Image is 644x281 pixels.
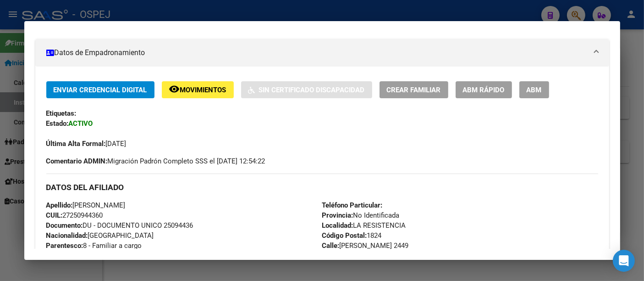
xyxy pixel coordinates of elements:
strong: Calle: [322,242,340,250]
span: [PERSON_NAME] 2449 [322,242,409,250]
strong: Etiquetas: [46,109,77,118]
strong: Estado: [46,119,69,128]
span: Crear Familiar [387,86,441,94]
button: ABM [519,81,549,98]
strong: Provincia: [322,211,353,219]
strong: Apellido: [46,201,73,209]
span: [GEOGRAPHIC_DATA] [46,231,154,240]
span: LA RESISTENCIA [322,221,406,230]
span: [PERSON_NAME] [46,201,126,209]
span: Movimientos [180,86,226,94]
span: ABM [527,86,542,94]
span: Enviar Credencial Digital [54,86,147,94]
div: Open Intercom Messenger [613,250,635,272]
span: 27250944360 [46,211,103,219]
strong: Comentario ADMIN: [46,157,108,165]
button: Movimientos [162,81,234,98]
button: Sin Certificado Discapacidad [241,81,372,98]
strong: Documento: [46,221,83,230]
span: DU - DOCUMENTO UNICO 25094436 [46,221,193,230]
button: Enviar Credencial Digital [46,81,154,98]
strong: Nacionalidad: [46,231,88,240]
span: Sin Certificado Discapacidad [259,86,365,94]
mat-expansion-panel-header: Datos de Empadronamiento [35,39,609,67]
strong: Teléfono Particular: [322,201,383,209]
button: Crear Familiar [380,81,448,98]
mat-icon: remove_red_eye [169,84,180,95]
button: ABM Rápido [456,81,512,98]
h3: DATOS DEL AFILIADO [46,182,598,192]
strong: ACTIVO [69,119,93,128]
strong: Última Alta Formal: [46,140,106,148]
span: ABM Rápido [463,86,505,94]
strong: Parentesco: [46,242,83,250]
strong: Localidad: [322,221,353,230]
strong: CUIL: [46,211,63,219]
span: 1824 [322,231,382,240]
mat-panel-title: Datos de Empadronamiento [46,47,587,58]
span: [DATE] [46,140,127,148]
span: Migración Padrón Completo SSS el [DATE] 12:54:22 [46,156,265,166]
span: No Identificada [322,211,400,219]
span: 8 - Familiar a cargo [46,242,142,250]
strong: Código Postal: [322,231,367,240]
